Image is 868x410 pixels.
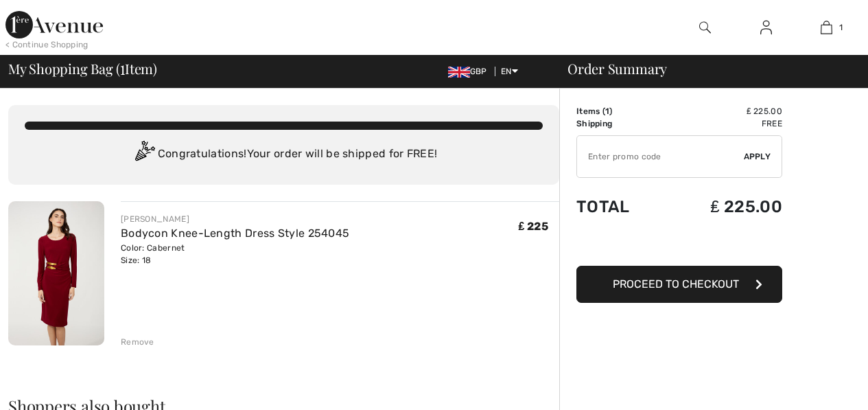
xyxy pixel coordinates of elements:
img: My Info [760,19,772,36]
span: GBP [448,67,493,76]
span: Proceed to Checkout [613,277,739,291]
img: Bodycon Knee-Length Dress Style 254045 [8,201,104,345]
img: My Bag [821,19,832,36]
iframe: PayPal [576,230,782,261]
img: 1ère Avenue [5,11,103,38]
span: ₤ 225 [519,220,548,233]
td: ₤ 225.00 [664,105,782,117]
span: 1 [605,106,609,116]
span: Apply [744,150,771,163]
span: 1 [839,21,843,34]
td: Free [664,117,782,130]
div: Remove [121,336,154,348]
td: Total [576,183,664,230]
td: ₤ 225.00 [664,183,782,230]
div: Color: Cabernet Size: 18 [121,242,349,266]
div: Order Summary [551,62,860,76]
a: Bodycon Knee-Length Dress Style 254045 [121,227,349,240]
div: [PERSON_NAME] [121,213,349,225]
button: Proceed to Checkout [576,266,782,303]
td: Shipping [576,117,664,130]
div: Congratulations! Your order will be shipped for FREE! [25,141,543,168]
span: 1 [120,58,125,76]
img: Congratulation2.svg [130,141,158,168]
img: UK Pound [448,67,470,78]
input: Promo code [577,136,744,177]
img: search the website [699,19,711,36]
div: < Continue Shopping [5,38,89,51]
span: My Shopping Bag ( Item) [8,62,157,76]
a: 1 [797,19,856,36]
a: Sign In [749,19,783,36]
span: EN [501,67,518,76]
td: Items ( ) [576,105,664,117]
